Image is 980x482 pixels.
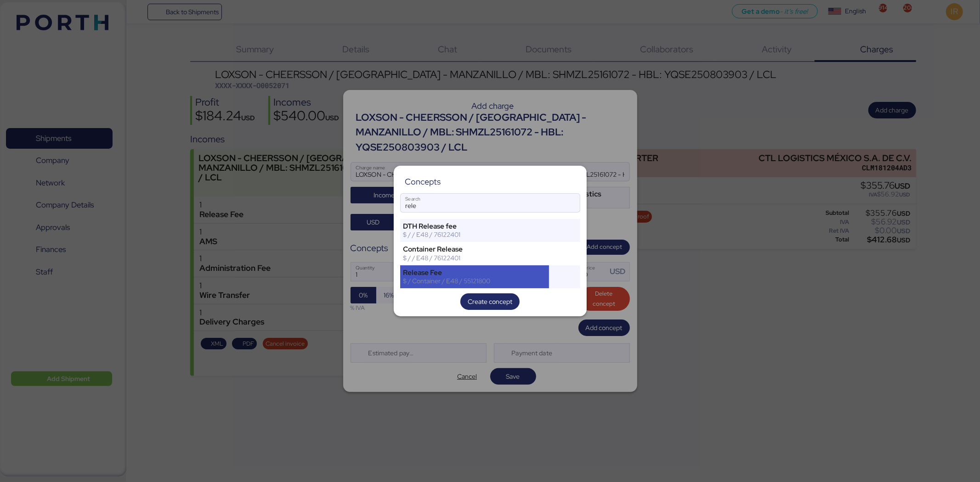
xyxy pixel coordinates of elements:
span: Create concept [468,296,512,307]
div: DTH Release fee [403,222,546,230]
div: Concepts [405,178,441,186]
div: $ / / E48 / 76122401 [403,254,546,262]
div: Container Release [403,245,546,253]
button: Create concept [460,293,520,310]
div: $ / Container / E48 / 55121800 [403,277,546,285]
div: $ / / E48 / 76122401 [403,230,546,239]
div: Release Fee [403,269,546,277]
input: Search [401,194,580,212]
